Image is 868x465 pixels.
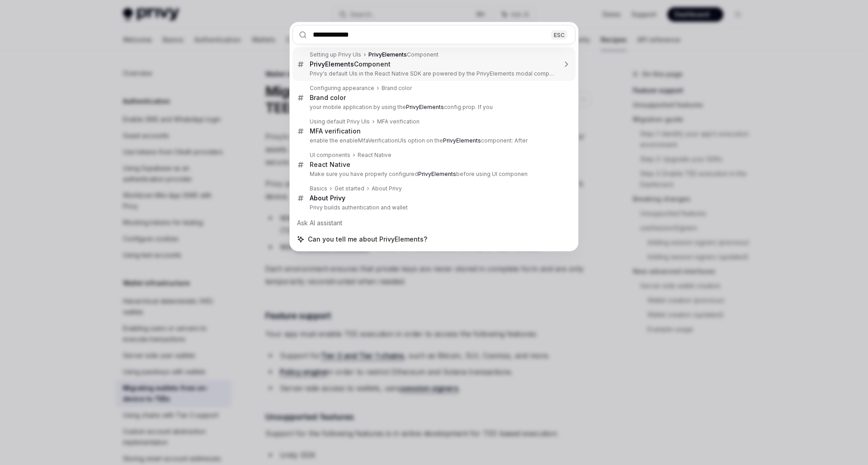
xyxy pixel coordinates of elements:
div: About Privy [372,185,402,192]
div: Component [310,60,391,68]
p: Make sure you have properly configured before using UI componen [310,171,557,178]
div: Using default Privy UIs [310,118,370,125]
p: your mobile application by using the config prop. If you [310,104,557,111]
div: MFA verification [310,127,361,135]
p: Privy's default UIs in the React Native SDK are powered by the PrivyElements modal component. Only [310,70,557,77]
div: MFA verification [377,118,420,125]
div: ESC [551,30,567,39]
b: PrivyElements [406,104,444,110]
b: About Privy [310,194,345,202]
div: Brand color [382,85,412,92]
p: enable the enableMfaVerificationUIs option on the component: After [310,137,557,144]
div: React Native [310,161,350,169]
b: PrivyElements [368,51,407,58]
p: Privy builds authentication and wallet [310,204,557,211]
div: Get started [335,185,364,192]
div: UI components [310,152,350,159]
div: Ask AI assistant [292,215,576,231]
div: Setting up Privy UIs [310,51,361,58]
span: Can you tell me about PrivyElements? [308,235,427,244]
div: Configuring appearance [310,85,374,92]
div: Brand color [310,94,346,102]
b: PrivyElements [310,60,354,68]
div: Component [368,51,439,58]
b: PrivyElements [443,137,481,144]
b: PrivyElements [418,171,456,177]
div: Basics [310,185,327,192]
div: React Native [358,152,392,159]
